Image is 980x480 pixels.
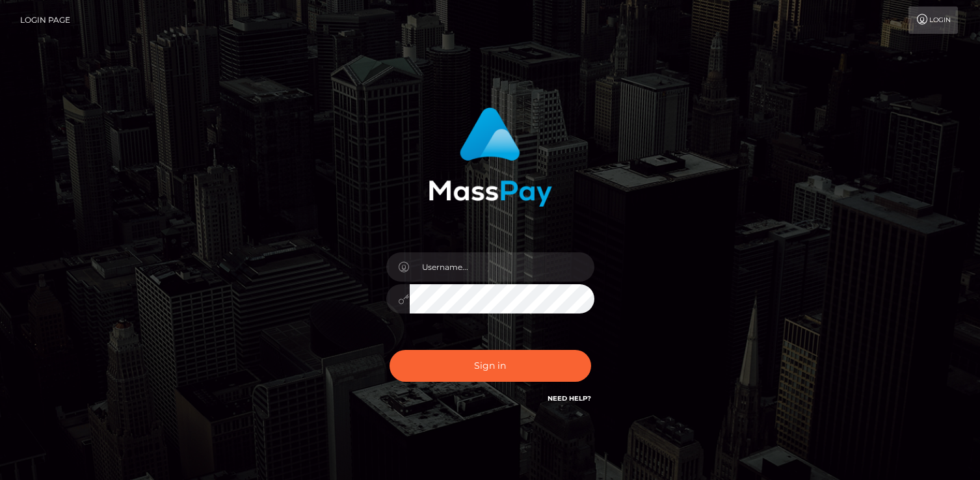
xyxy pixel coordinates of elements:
img: MassPay Login [429,107,552,207]
input: Username... [410,252,594,282]
a: Login Page [20,7,70,34]
a: Need Help? [548,394,591,403]
a: Login [908,7,958,34]
button: Sign in [390,350,591,382]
